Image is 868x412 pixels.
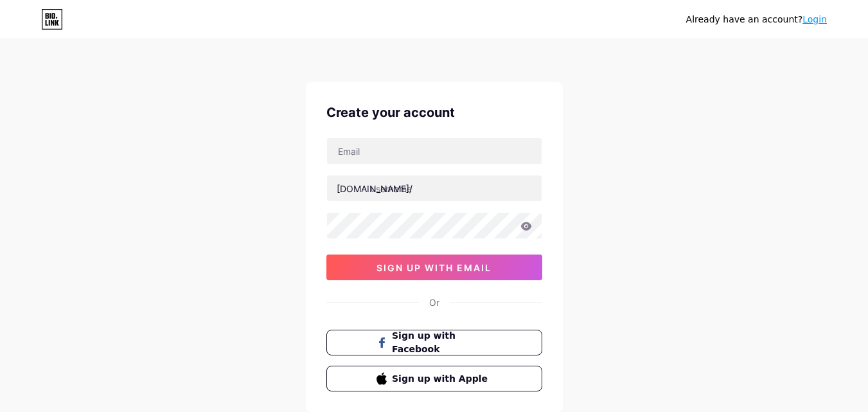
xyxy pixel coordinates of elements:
button: sign up with email [326,255,542,280]
div: Already have an account? [686,13,827,26]
button: Sign up with Facebook [326,330,542,355]
button: Sign up with Apple [326,366,542,391]
div: Or [429,296,439,309]
input: username [327,175,542,201]
span: Sign up with Apple [392,372,492,386]
input: Email [327,138,542,164]
span: Sign up with Facebook [392,329,492,356]
div: Create your account [326,103,542,122]
span: sign up with email [376,262,492,273]
a: Login [802,14,827,24]
div: [DOMAIN_NAME]/ [337,182,412,195]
